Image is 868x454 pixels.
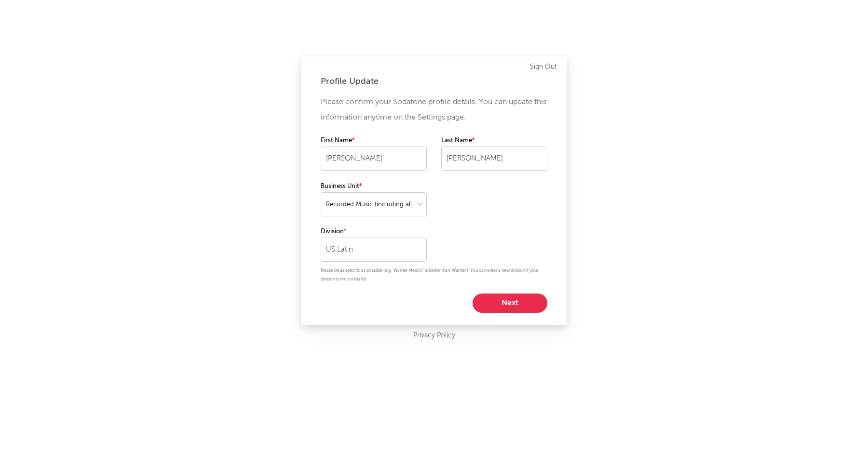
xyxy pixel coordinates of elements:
label: Last Name [441,135,547,147]
input: Your first name [321,147,427,171]
p: Please confirm your Sodatone profile details. You can update this information anytime on the Sett... [321,94,547,125]
input: Your division [321,238,427,262]
label: First Name [321,135,427,147]
label: Division [321,226,427,238]
div: Profile Update [321,76,547,87]
input: Your last name [441,147,547,171]
button: Next [473,294,547,313]
p: Please be as specific as possible (e.g. 'Warner Mexico' is better than 'Warner'). You can enter a... [321,267,547,284]
a: Sign Out [530,61,557,73]
label: Business Unit [321,181,427,192]
a: Privacy Policy [413,330,455,342]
